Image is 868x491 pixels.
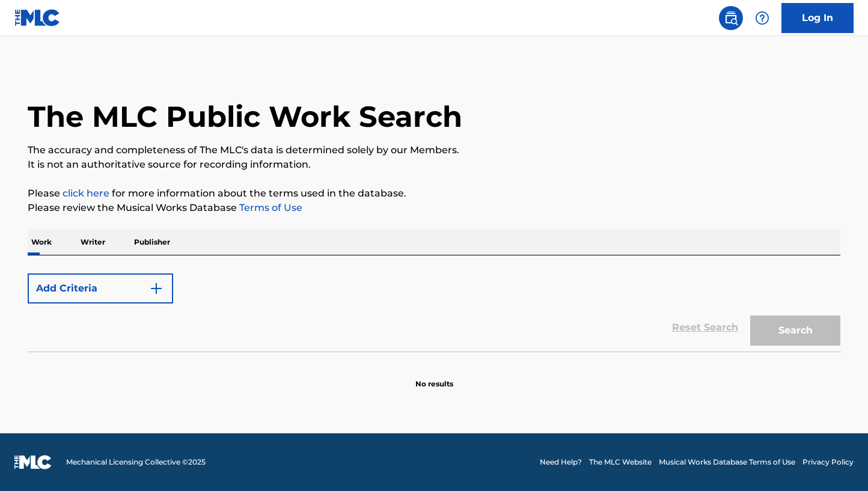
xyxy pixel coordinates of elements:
[28,230,55,255] p: Work
[28,157,840,172] p: It is not an authoritative source for recording information.
[130,230,174,255] p: Publisher
[28,186,840,201] p: Please for more information about the terms used in the database.
[14,455,52,469] img: logo
[659,457,795,468] a: Musical Works Database Terms of Use
[28,273,173,303] button: Add Criteria
[28,201,840,215] p: Please review the Musical Works Database
[719,6,743,30] a: Public Search
[781,3,854,33] a: Log In
[14,9,61,26] img: MLC Logo
[28,99,462,135] h1: The MLC Public Work Search
[415,364,453,389] p: No results
[755,11,769,25] img: help
[589,457,652,468] a: The MLC Website
[802,457,854,468] a: Privacy Policy
[28,267,840,352] form: Search Form
[724,11,738,25] img: search
[28,143,840,157] p: The accuracy and completeness of The MLC's data is determined solely by our Members.
[540,457,582,468] a: Need Help?
[149,281,164,296] img: 9d2ae6d4665cec9f34b9.svg
[237,202,302,213] a: Terms of Use
[63,188,109,199] a: click here
[750,6,774,30] div: Help
[77,230,109,255] p: Writer
[66,457,206,468] span: Mechanical Licensing Collective © 2025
